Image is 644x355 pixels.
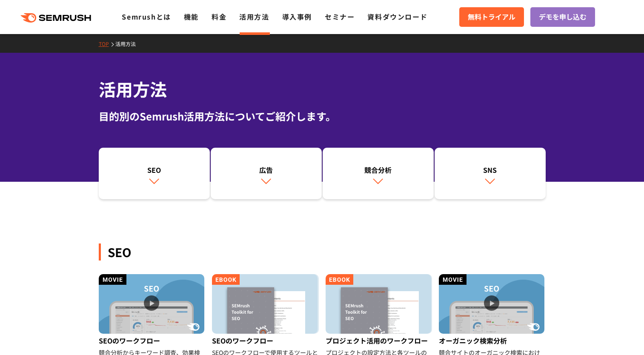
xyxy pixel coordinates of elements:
a: 競合分析 [323,148,434,200]
div: 目的別のSemrush活用方法についてご紹介します。 [99,109,546,124]
a: SNS [435,148,546,200]
div: SNS [439,165,541,175]
a: デモを申し込む [530,7,595,27]
a: Semrushとは [122,11,171,22]
a: TOP [99,40,115,47]
h1: 活用方法 [99,77,546,102]
div: SEOのワークフロー [212,334,319,347]
a: セミナー [325,11,355,22]
span: デモを申し込む [539,11,587,23]
div: オーガニック検索分析 [439,334,546,347]
span: 無料トライアル [468,11,515,23]
a: 広告 [211,148,322,200]
a: 資料ダウンロード [367,11,427,22]
a: 導入事例 [282,11,312,22]
a: 活用方法 [115,40,142,47]
a: 活用方法 [239,11,269,22]
div: 広告 [215,165,318,175]
div: SEO [99,243,546,261]
a: SEO [99,148,210,200]
div: SEOのワークフロー [99,334,206,347]
div: 競合分析 [327,165,429,175]
a: 機能 [184,11,199,22]
div: SEO [103,165,206,175]
a: 料金 [212,11,226,22]
a: 無料トライアル [459,7,524,27]
div: プロジェクト活用のワークフロー [326,334,432,347]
